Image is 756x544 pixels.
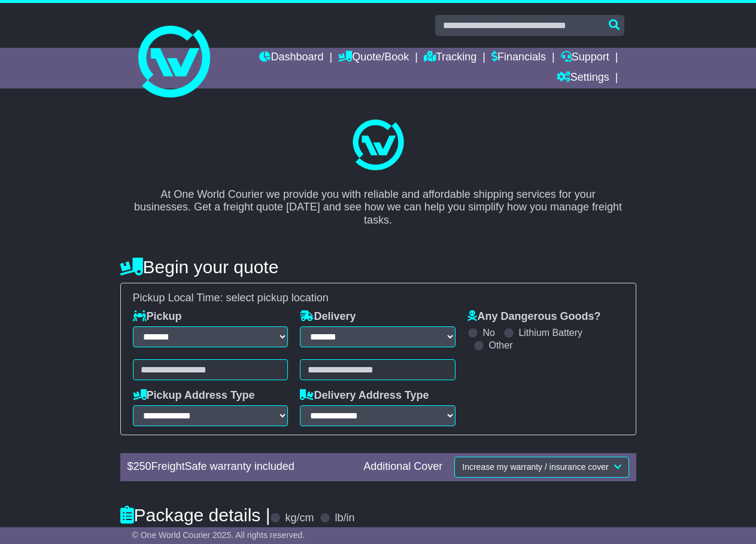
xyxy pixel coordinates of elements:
[285,512,314,525] label: kg/cm
[120,257,636,277] h4: Begin your quote
[488,340,512,351] label: Other
[120,505,271,525] h4: Package details |
[454,457,629,478] button: Increase my warranty / insurance cover
[338,48,409,68] a: Quote/Book
[482,327,494,338] label: No
[462,462,608,472] span: Increase my warranty / insurance cover
[133,389,255,402] label: Pickup Address Type
[133,460,151,472] span: 250
[357,460,448,473] div: Additional Cover
[491,48,546,68] a: Financials
[335,512,354,525] label: lb/in
[561,48,609,68] a: Support
[122,460,358,473] div: $ FreightSafe warranty included
[259,48,323,68] a: Dashboard
[300,310,356,323] label: Delivery
[300,389,429,402] label: Delivery Address Type
[127,292,630,305] div: Pickup Local Time:
[133,310,182,323] label: Pickup
[132,175,624,227] p: At One World Courier we provide you with reliable and affordable shipping services for your busin...
[557,68,609,88] a: Settings
[424,48,476,68] a: Tracking
[132,530,305,540] span: © One World Courier 2025. All rights reserved.
[226,292,329,304] span: select pickup location
[518,327,582,338] label: Lithium Battery
[348,115,408,175] img: One World Courier Logo - great freight rates
[467,310,600,323] label: Any Dangerous Goods?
